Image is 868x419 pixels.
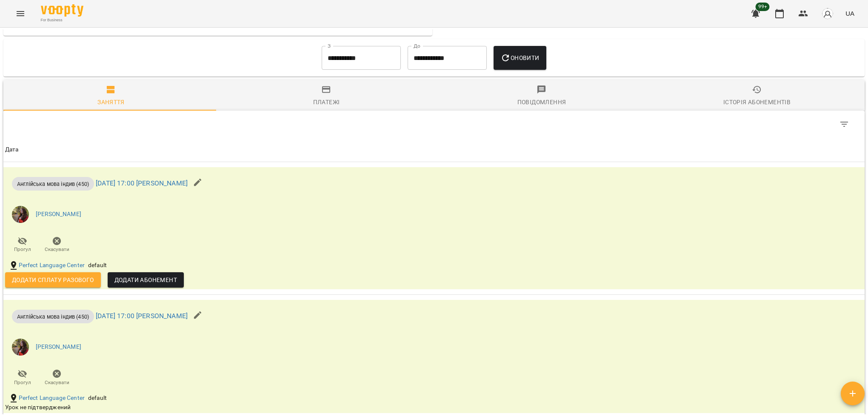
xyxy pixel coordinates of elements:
[36,343,81,351] a: [PERSON_NAME]
[842,6,858,21] button: UA
[41,17,83,23] span: For Business
[723,97,791,107] div: Історія абонементів
[12,275,94,285] span: Додати сплату разового
[845,9,854,18] span: UA
[5,145,19,155] div: Дата
[834,114,854,134] button: Фільтр
[86,259,108,271] div: default
[14,379,31,386] span: Прогул
[12,339,29,356] img: e07efb92dffdd3394782f635bb1f4ca0.jpg
[5,272,101,288] button: Додати сплату разового
[108,272,184,288] button: Додати Абонемент
[494,46,546,70] button: Оновити
[313,97,340,107] div: Платежі
[86,392,108,404] div: default
[40,233,74,257] button: Скасувати
[12,206,29,223] img: e07efb92dffdd3394782f635bb1f4ca0.jpg
[19,261,85,270] a: Perfect Language Center
[5,366,40,390] button: Прогул
[97,97,125,107] div: Заняття
[822,8,834,20] img: avatar_s.png
[12,313,94,321] span: Англійська мова індив (450)
[3,111,865,138] div: Table Toolbar
[756,3,770,11] span: 99+
[500,53,539,63] span: Оновити
[40,366,74,390] button: Скасувати
[36,210,81,219] a: [PERSON_NAME]
[96,312,188,320] a: [DATE] 17:00 [PERSON_NAME]
[5,403,576,412] div: Урок не підтверджений
[5,145,19,155] div: Sort
[517,97,566,107] div: Повідомлення
[12,180,94,188] span: Англійська мова індив (450)
[14,246,31,253] span: Прогул
[5,233,40,257] button: Прогул
[19,394,85,402] a: Perfect Language Center
[10,3,31,24] button: Menu
[45,379,69,386] span: Скасувати
[114,275,177,285] span: Додати Абонемент
[41,4,83,17] img: Voopty Logo
[96,179,188,187] a: [DATE] 17:00 [PERSON_NAME]
[5,145,863,155] span: Дата
[45,246,69,253] span: Скасувати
